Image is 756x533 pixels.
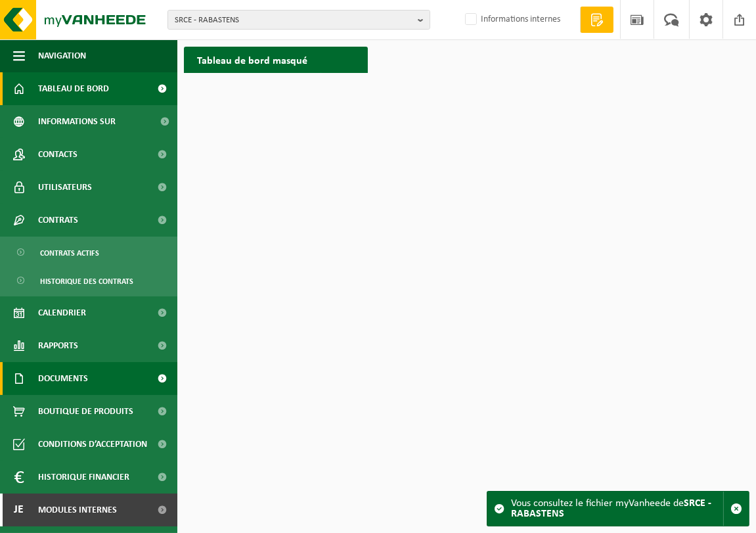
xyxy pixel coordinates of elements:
span: Historique financier [38,461,129,494]
div: Vous consultez le fichier myVanheede de [511,492,723,526]
span: Conditions d’acceptation [38,428,147,461]
span: Contrats [38,204,78,237]
span: Informations sur l’entreprise [38,105,152,138]
span: Utilisateurs [38,171,92,204]
a: Historique des contrats [3,268,174,293]
span: Documents [38,362,88,395]
span: Modules internes [38,494,117,526]
label: Informations internes [462,10,560,30]
span: Historique des contrats [40,269,133,294]
button: SRCE - RABASTENS [167,10,430,30]
span: Je [13,494,25,526]
a: Contrats actifs [3,240,174,265]
span: Tableau de bord [38,72,109,105]
h2: Tableau de bord masqué [184,47,321,72]
span: SRCE - RABASTENS [175,11,412,30]
span: Rapports [38,329,78,362]
span: Contrats actifs [40,241,99,266]
span: Contacts [38,138,78,171]
strong: SRCE - RABASTENS [511,498,711,519]
span: Navigation [38,39,86,72]
span: Calendrier [38,296,86,329]
span: Boutique de produits [38,395,133,428]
